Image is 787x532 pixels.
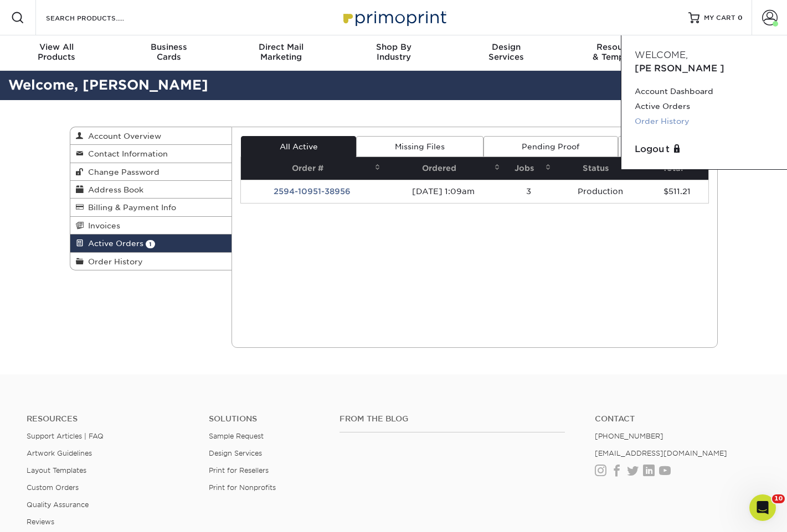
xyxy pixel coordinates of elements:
a: Layout Templates [27,466,86,474]
span: 0 [738,14,743,22]
h4: Solutions [209,414,322,424]
span: 10 [772,494,785,503]
a: Account Dashboard [635,84,774,99]
a: Account Overview [70,127,232,145]
div: Marketing [225,42,337,62]
span: Order History [84,257,143,266]
th: Order # [241,157,384,180]
a: All Active [241,136,356,157]
a: Order History [635,114,774,129]
a: Change Password [70,163,232,181]
a: Direct MailMarketing [225,35,337,71]
a: Resources& Templates [562,35,675,71]
a: Contact [595,414,760,424]
div: Services [450,42,562,62]
a: Custom Orders [27,483,79,492]
span: 1 [146,240,155,248]
td: $511.21 [646,180,708,203]
img: Primoprint [338,6,449,29]
th: Ordered [384,157,503,180]
a: Print for Nonprofits [209,483,276,492]
a: Order History [70,253,232,270]
a: Missing Files [356,136,483,157]
span: Business [112,42,225,52]
input: SEARCH PRODUCTS..... [45,11,153,24]
td: [DATE] 1:09am [384,180,503,203]
span: Billing & Payment Info [84,203,176,212]
span: Invoices [84,221,120,230]
a: Print for Resellers [209,466,269,474]
a: DesignServices [450,35,562,71]
a: Sample Request [209,432,264,440]
span: Address Book [84,185,143,194]
div: & Templates [562,42,675,62]
span: MY CART [704,13,735,23]
a: [EMAIL_ADDRESS][DOMAIN_NAME] [595,449,727,457]
span: Active Orders [84,239,143,248]
a: Support Articles | FAQ [27,432,104,440]
th: Jobs [503,157,554,180]
a: Billing & Payment Info [70,199,232,216]
span: Contact Information [84,149,168,158]
th: Status [554,157,646,180]
a: Contact Information [70,145,232,163]
a: Design Services [209,449,262,457]
a: Artwork Guidelines [27,449,92,457]
h4: Resources [27,414,192,424]
span: Direct Mail [225,42,337,52]
td: 2594-10951-38956 [241,180,384,203]
a: Address Book [70,181,232,199]
a: Active Orders 1 [70,234,232,252]
span: Change Password [84,168,160,176]
h4: From the Blog [340,414,565,424]
div: Industry [337,42,450,62]
a: Logout [635,143,774,156]
td: Production [554,180,646,203]
a: BusinessCards [112,35,225,71]
span: Resources [562,42,675,52]
span: Account Overview [84,132,161,140]
a: Invoices [70,217,232,234]
a: Shop ByIndustry [337,35,450,71]
div: Cards [112,42,225,62]
span: [PERSON_NAME] [635,63,724,74]
iframe: Intercom live chat [749,494,776,521]
td: 3 [503,180,554,203]
span: Shop By [337,42,450,52]
a: Active Orders [635,99,774,114]
a: [PHONE_NUMBER] [595,432,663,440]
span: Welcome, [635,50,688,60]
span: Design [450,42,562,52]
a: QA [618,136,708,157]
a: Pending Proof [483,136,618,157]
